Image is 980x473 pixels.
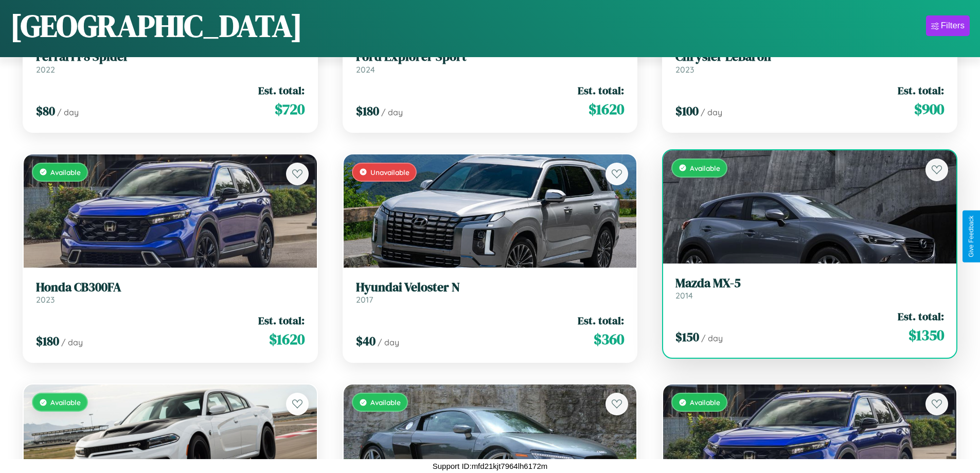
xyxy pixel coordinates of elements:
[356,64,375,75] span: 2024
[675,276,944,301] a: Mazda MX-52014
[36,294,55,305] span: 2023
[10,5,302,47] h1: [GEOGRAPHIC_DATA]
[675,49,944,75] a: Chrysler LeBaron2023
[275,99,305,119] span: $ 720
[258,313,305,328] span: Est. total:
[57,107,79,117] span: / day
[675,64,694,75] span: 2023
[690,164,720,172] span: Available
[898,83,944,98] span: Est. total:
[908,325,944,345] span: $ 1350
[675,49,944,64] h3: Chrysler LeBaron
[50,168,81,177] span: Available
[356,280,625,305] a: Hyundai Veloster N2017
[578,313,624,328] span: Est. total:
[61,337,83,347] span: / day
[690,398,720,407] span: Available
[36,49,305,64] h3: Ferrari F8 Spider
[378,337,399,347] span: / day
[381,107,403,117] span: / day
[433,459,547,473] p: Support ID: mfd21kjt7964lh6172m
[675,290,693,301] span: 2014
[50,398,81,407] span: Available
[36,64,55,75] span: 2022
[36,280,305,295] h3: Honda CB300FA
[356,280,625,295] h3: Hyundai Veloster N
[356,102,379,119] span: $ 180
[258,83,305,98] span: Est. total:
[356,332,376,349] span: $ 40
[578,83,624,98] span: Est. total:
[926,15,970,36] button: Filters
[356,294,373,305] span: 2017
[356,49,625,64] h3: Ford Explorer Sport
[675,276,944,291] h3: Mazda MX-5
[594,329,624,349] span: $ 360
[675,328,699,345] span: $ 150
[370,398,401,407] span: Available
[941,21,965,31] div: Filters
[370,168,409,177] span: Unavailable
[269,329,305,349] span: $ 1620
[701,333,723,343] span: / day
[675,102,699,119] span: $ 100
[898,309,944,324] span: Est. total:
[968,216,975,257] div: Give Feedback
[36,332,59,349] span: $ 180
[36,280,305,305] a: Honda CB300FA2023
[36,102,55,119] span: $ 80
[914,99,944,119] span: $ 900
[36,49,305,75] a: Ferrari F8 Spider2022
[589,99,624,119] span: $ 1620
[356,49,625,75] a: Ford Explorer Sport2024
[701,107,722,117] span: / day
